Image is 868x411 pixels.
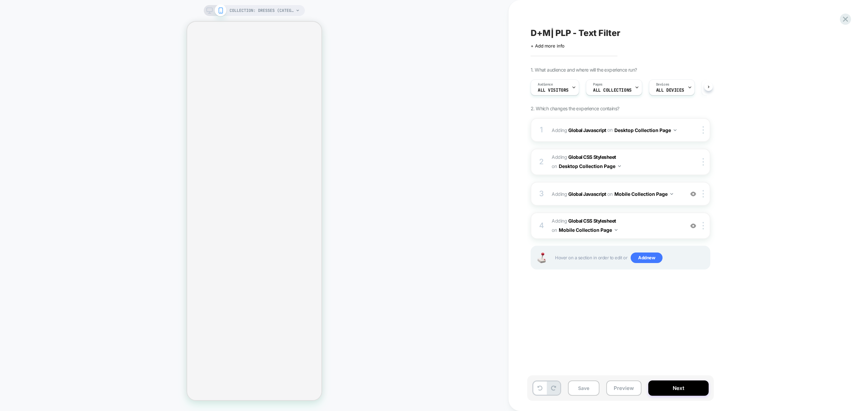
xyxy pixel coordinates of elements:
[538,82,553,87] span: Audience
[538,123,545,137] div: 1
[615,229,617,231] img: down arrow
[552,153,681,171] span: Adding
[531,28,620,38] span: D+M| PLP - Text Filter
[538,155,545,169] div: 2
[568,218,616,224] b: Global CSS Stylesheet
[552,162,557,170] span: on
[674,129,676,131] img: down arrow
[656,88,684,93] span: ALL DEVICES
[703,222,704,229] img: close
[703,158,704,166] img: close
[535,253,548,263] img: Joystick
[690,223,696,229] img: crossed eye
[593,82,603,87] span: Pages
[552,189,681,199] span: Adding
[538,187,545,201] div: 3
[559,225,617,235] button: Mobile Collection Page
[538,88,569,93] span: All Visitors
[618,165,621,167] img: down arrow
[703,190,704,198] img: close
[656,82,669,87] span: Devices
[607,190,612,198] span: on
[607,126,612,134] span: on
[555,253,706,263] span: Hover on a section in order to edit or
[568,127,606,133] b: Global Javascript
[531,43,565,49] span: + Add more info
[648,380,709,396] button: Next
[531,67,637,73] span: 1. What audience and where will the experience run?
[614,125,676,135] button: Desktop Collection Page
[568,154,616,160] b: Global CSS Stylesheet
[552,125,681,135] span: Adding
[230,5,294,16] span: COLLECTION: Dresses (Category)
[690,191,696,197] img: crossed eye
[538,219,545,232] div: 4
[703,126,704,134] img: close
[568,191,606,197] b: Global Javascript
[606,380,642,396] button: Preview
[552,226,557,234] span: on
[559,161,621,171] button: Desktop Collection Page
[568,380,599,396] button: Save
[614,189,673,199] button: Mobile Collection Page
[531,106,619,111] span: 2. Which changes the experience contains?
[670,193,673,195] img: down arrow
[631,253,663,263] span: Add new
[552,217,681,235] span: Adding
[593,88,632,93] span: ALL COLLECTIONS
